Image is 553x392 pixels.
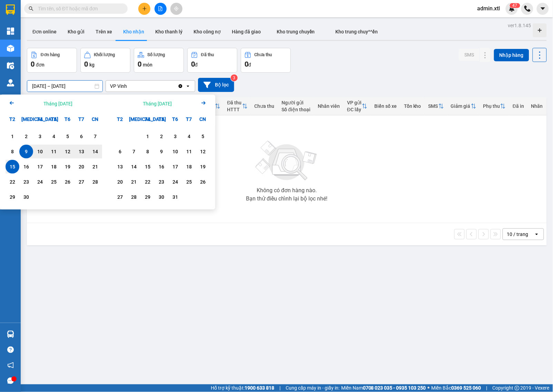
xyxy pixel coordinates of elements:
th: Toggle SortBy [425,97,447,115]
div: Selected end date. Thứ Hai, tháng 09 15 2025. It's available. [6,160,19,174]
span: admin.xtl [472,4,506,13]
div: Đã in [513,103,524,109]
strong: 0708 023 035 - 0935 103 250 [363,385,426,391]
button: file-add [155,3,167,15]
span: search [29,6,33,11]
div: 28 [129,193,139,201]
div: T5 [47,112,61,126]
div: 7 [129,147,139,156]
div: Choose Thứ Bảy, tháng 10 25 2025. It's available. [182,175,196,189]
span: message [7,378,14,384]
div: Choose Thứ Năm, tháng 10 30 2025. It's available. [155,190,168,204]
div: 16 [157,163,166,171]
div: Choose Chủ Nhật, tháng 09 7 2025. It's available. [88,130,102,143]
span: 7 [515,3,517,8]
div: Choose Thứ Hai, tháng 10 27 2025. It's available. [113,190,127,204]
div: Choose Thứ Hai, tháng 10 13 2025. It's available. [113,160,127,174]
div: Tháng [DATE] [43,100,72,107]
div: Choose Chủ Nhật, tháng 10 5 2025. It's available. [196,130,210,143]
div: Bạn thử điều chỉnh lại bộ lọc nhé! [246,196,327,202]
span: Kho trung chuy^^ển [336,29,378,34]
div: Phụ thu [483,103,501,109]
div: Choose Thứ Tư, tháng 10 15 2025. It's available. [141,160,155,174]
div: Choose Thứ Hai, tháng 09 1 2025. It's available. [6,130,19,143]
img: phone-icon [524,6,531,12]
div: Nhân viên [318,103,340,109]
span: caret-down [540,6,546,12]
span: đ [248,62,251,68]
div: Choose Thứ Năm, tháng 09 18 2025. It's available. [47,160,61,174]
button: Trên xe [90,23,118,40]
button: Bộ lọc [198,78,234,92]
div: Choose Thứ Sáu, tháng 09 26 2025. It's available. [61,175,75,189]
div: Tạo kho hàng mới [533,23,547,37]
span: 4 [513,3,515,8]
button: Next month. [199,99,208,108]
div: Choose Thứ Sáu, tháng 10 17 2025. It's available. [168,160,182,174]
div: 4 [49,132,59,141]
button: Chưa thu0đ [241,48,291,73]
div: 9 [21,147,31,156]
button: SMS [459,49,480,61]
img: warehouse-icon [7,45,14,52]
span: món [143,62,152,68]
div: 17 [35,163,45,171]
img: icon-new-feature [509,6,515,12]
span: 0 [31,60,34,68]
div: Choose Thứ Bảy, tháng 09 20 2025. It's available. [75,160,88,174]
img: dashboard-icon [7,28,14,35]
button: Kho nhận [118,23,150,40]
div: 29 [143,193,152,201]
div: Choose Thứ Ba, tháng 09 16 2025. It's available. [19,160,33,174]
div: 26 [198,178,208,186]
div: Choose Chủ Nhật, tháng 09 21 2025. It's available. [88,160,102,174]
div: 12 [198,147,208,156]
div: ver 1.8.145 [508,22,531,29]
div: Choose Thứ Bảy, tháng 10 4 2025. It's available. [182,130,196,143]
div: 23 [21,178,31,186]
div: 1 [143,132,152,141]
div: Tồn kho [404,103,422,109]
button: Đơn online [27,23,62,40]
div: 9 [157,147,166,156]
div: Choose Thứ Hai, tháng 09 29 2025. It's available. [6,190,19,204]
div: 18 [49,163,59,171]
svg: open [534,231,540,237]
div: 5 [198,132,208,141]
div: Choose Thứ Tư, tháng 09 3 2025. It's available. [33,130,47,143]
div: [MEDICAL_DATA] [127,112,141,126]
div: 10 / trang [507,231,529,238]
span: aim [174,6,179,11]
div: Choose Thứ Tư, tháng 10 1 2025. It's available. [141,130,155,143]
div: Choose Thứ Năm, tháng 10 16 2025. It's available. [155,160,168,174]
div: 26 [63,178,72,186]
div: Biển số xe [374,103,397,109]
div: Choose Thứ Bảy, tháng 09 27 2025. It's available. [75,175,88,189]
span: ⚪️ [428,387,430,390]
sup: 3 [231,74,238,81]
div: Choose Thứ Tư, tháng 09 10 2025. It's available. [33,145,47,158]
th: Toggle SortBy [447,97,480,115]
div: T4 [33,112,47,126]
div: 10 [35,147,45,156]
span: đơn [36,62,45,68]
div: Choose Thứ Tư, tháng 09 24 2025. It's available. [33,175,47,189]
div: [MEDICAL_DATA] [19,112,33,126]
span: 0 [191,60,195,68]
span: notification [7,362,14,369]
div: Choose Chủ Nhật, tháng 10 19 2025. It's available. [196,160,210,174]
div: 19 [63,163,72,171]
svg: Clear value [178,83,183,89]
div: 3 [170,132,180,141]
div: Giảm giá [451,103,471,109]
div: CN [196,112,210,126]
div: 29 [8,193,17,201]
div: 13 [77,147,86,156]
div: Choose Thứ Tư, tháng 10 29 2025. It's available. [141,190,155,204]
div: 13 [115,163,125,171]
div: Choose Thứ Hai, tháng 09 22 2025. It's available. [6,175,19,189]
div: T6 [61,112,75,126]
div: 7 [90,132,100,141]
span: kg [89,62,95,68]
img: svg+xml;base64,PHN2ZyBjbGFzcz0ibGlzdC1wbHVnX19zdmciIHhtbG5zPSJodHRwOi8vd3d3LnczLm9yZy8yMDAwL3N2Zy... [252,137,321,185]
